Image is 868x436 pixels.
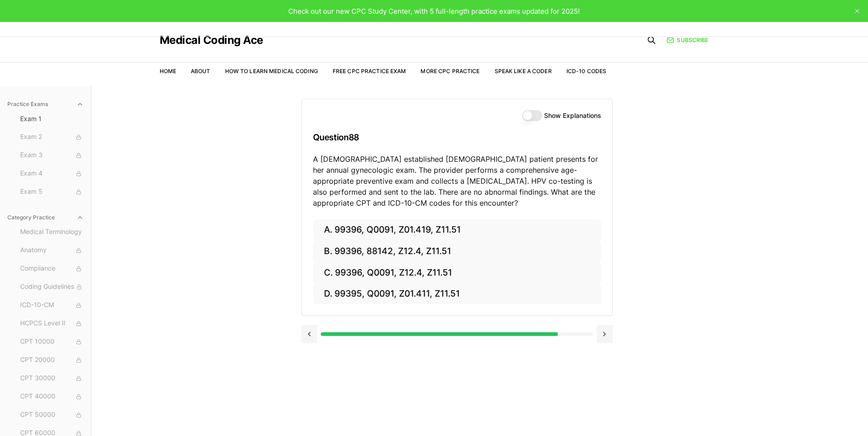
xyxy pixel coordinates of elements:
[288,7,580,16] span: Check out our new CPC Study Center, with 5 full-length practice exams updated for 2025!
[333,68,406,74] a: Free CPC Practice Exam
[20,227,84,237] span: Medical Terminology
[16,185,87,199] button: Exam 5
[495,68,552,74] a: Speak Like a Coder
[20,355,84,365] span: CPT 20000
[20,132,84,142] span: Exam 2
[16,148,87,163] button: Exam 3
[544,112,601,119] label: Show Explanations
[20,337,84,347] span: CPT 10000
[850,4,864,18] button: close
[16,389,87,404] button: CPT 40000
[16,130,87,144] button: Exam 2
[20,264,84,274] span: Compliance
[20,169,84,179] span: Exam 4
[20,282,84,292] span: Coding Guidelines
[20,300,84,310] span: ICD-10-CM
[191,68,210,74] a: About
[313,283,601,305] button: D. 99395, Q0091, Z01.411, Z11.51
[16,335,87,349] button: CPT 10000
[16,316,87,331] button: HCPCS Level II
[667,36,708,44] a: Subscribe
[16,280,87,294] button: Coding Guidelines
[16,353,87,367] button: CPT 20000
[160,68,176,74] a: Home
[313,124,601,151] h3: Question 88
[16,225,87,239] button: Medical Terminology
[225,68,318,74] a: How to Learn Medical Coding
[20,410,84,420] span: CPT 50000
[16,408,87,422] button: CPT 50000
[566,68,606,74] a: ICD-10 Codes
[20,150,84,160] span: Exam 3
[16,112,87,126] button: Exam 1
[313,241,601,262] button: B. 99396, 88142, Z12.4, Z11.51
[20,245,84,255] span: Anatomy
[16,243,87,258] button: Anatomy
[20,187,84,197] span: Exam 5
[20,114,84,123] span: Exam 1
[20,392,84,402] span: CPT 40000
[4,210,87,225] button: Category Practice
[20,319,84,329] span: HCPCS Level II
[313,219,601,241] button: A. 99396, Q0091, Z01.419, Z11.51
[16,261,87,276] button: Compliance
[16,166,87,181] button: Exam 4
[313,262,601,283] button: C. 99396, Q0091, Z12.4, Z11.51
[16,371,87,386] button: CPT 30000
[160,35,263,46] a: Medical Coding Ace
[421,68,480,74] a: More CPC Practice
[20,373,84,383] span: CPT 30000
[16,298,87,313] button: ICD-10-CM
[313,154,601,208] p: A [DEMOGRAPHIC_DATA] established [DEMOGRAPHIC_DATA] patient presents for her annual gynecologic e...
[4,97,87,112] button: Practice Exams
